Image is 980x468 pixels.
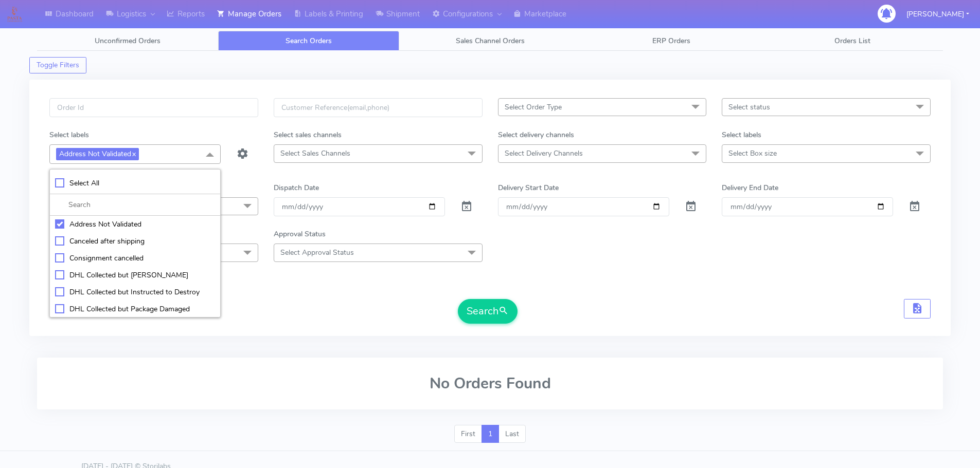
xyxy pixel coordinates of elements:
[274,98,483,117] input: Customer Reference(email,phone)
[55,236,215,247] div: Canceled after shipping
[652,36,690,46] span: ERP Orders
[482,425,499,443] a: 1
[55,178,215,189] div: Select All
[29,57,86,73] button: Toggle Filters
[274,182,319,193] label: Dispatch Date
[37,31,943,51] ul: Tabs
[722,182,778,193] label: Delivery End Date
[722,129,761,140] label: Select labels
[899,4,977,25] button: [PERSON_NAME]
[498,182,559,193] label: Delivery Start Date
[505,148,583,158] span: Select Delivery Channels
[55,270,215,280] div: DHL Collected but [PERSON_NAME]
[55,219,215,230] div: Address Not Validated
[274,129,342,140] label: Select sales channels
[49,129,89,140] label: Select labels
[505,102,562,112] span: Select Order Type
[49,98,258,117] input: Order Id
[498,129,574,140] label: Select delivery channels
[280,248,354,257] span: Select Approval Status
[55,253,215,264] div: Consignment cancelled
[458,299,518,324] button: Search
[56,148,139,160] span: Address Not Validated
[95,36,161,46] span: Unconfirmed Orders
[728,102,770,112] span: Select status
[55,304,215,314] div: DHL Collected but Package Damaged
[274,229,326,239] label: Approval Status
[131,148,136,159] a: x
[286,36,332,46] span: Search Orders
[49,375,931,392] h2: No Orders Found
[728,148,777,158] span: Select Box size
[456,36,525,46] span: Sales Channel Orders
[55,287,215,297] div: DHL Collected but Instructed to Destroy
[834,36,870,46] span: Orders List
[55,199,215,210] input: multiselect-search
[280,148,350,158] span: Select Sales Channels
